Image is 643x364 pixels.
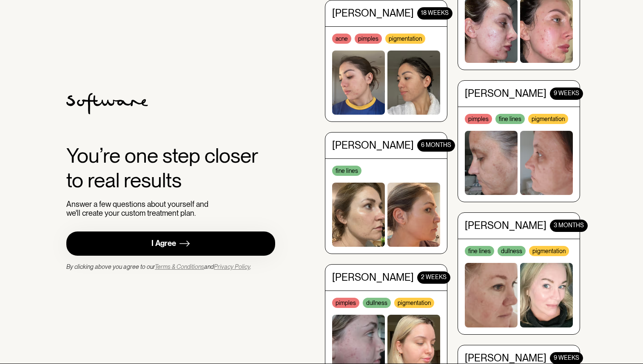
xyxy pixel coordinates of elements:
[155,263,204,270] a: Terms & Conditions
[465,110,492,120] div: pimples
[550,84,583,96] div: 9 WEEKS
[151,239,176,248] div: I Agree
[417,268,450,280] div: 2 WEEKS
[332,162,361,172] div: fine lines
[465,216,546,228] div: [PERSON_NAME]
[465,242,494,252] div: fine lines
[332,30,351,40] div: acne
[550,216,588,228] div: 3 MONTHS
[465,348,546,360] div: [PERSON_NAME]
[529,242,569,252] div: pigmentation
[332,294,359,304] div: pimples
[66,144,275,192] div: You’re one step closer to real results
[332,135,414,148] div: [PERSON_NAME]
[385,30,425,40] div: pigmentation
[355,30,382,40] div: pimples
[495,110,525,120] div: fine lines
[498,242,526,252] div: dullness
[394,294,434,304] div: pigmentation
[465,84,546,96] div: [PERSON_NAME]
[417,3,452,16] div: 18 WEEKS
[66,262,251,271] div: By clicking above you agree to our and .
[528,110,568,120] div: pigmentation
[550,348,583,360] div: 9 WEEKS
[66,200,212,218] div: Answer a few questions about yourself and we'll create your custom treatment plan.
[66,231,275,256] a: I Agree
[332,3,414,16] div: [PERSON_NAME]
[332,268,414,280] div: [PERSON_NAME]
[417,135,455,148] div: 6 months
[214,263,250,270] a: Privacy Policy
[363,294,391,304] div: dullness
